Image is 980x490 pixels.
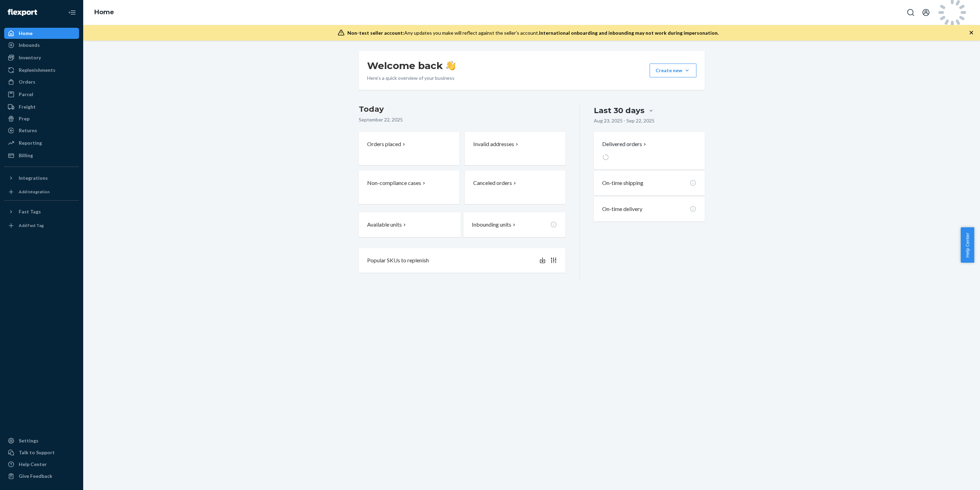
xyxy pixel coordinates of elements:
[94,8,114,16] a: Home
[19,67,55,74] div: Replenishments
[19,208,41,215] div: Fast Tags
[465,171,565,204] button: Canceled orders
[446,61,456,70] img: hand-wave emoji
[4,101,79,112] a: Freight
[4,89,79,100] a: Parcel
[4,113,79,124] a: Prep
[19,189,50,195] div: Add Integration
[4,76,79,87] a: Orders
[359,171,459,204] button: Non-compliance cases
[19,103,36,110] div: Freight
[602,140,648,148] button: Delivered orders
[19,175,48,181] div: Integrations
[961,227,974,263] button: Help Center
[4,172,79,184] button: Integrations
[463,212,565,237] button: Inbounding units
[4,435,79,446] a: Settings
[4,447,79,458] button: Talk to Support
[19,115,29,122] div: Prep
[19,54,41,61] div: Inventory
[4,471,79,482] button: Give Feedback
[359,132,459,165] button: Orders placed
[4,65,79,76] a: Replenishments
[19,91,33,98] div: Parcel
[602,179,643,187] p: On-time shipping
[347,29,719,36] div: Any updates you make will reflect against the seller's account.
[4,52,79,63] a: Inventory
[4,137,79,149] a: Reporting
[4,150,79,161] a: Billing
[19,127,37,134] div: Returns
[19,449,55,456] div: Talk to Support
[472,221,511,229] p: Inbounding units
[650,64,696,77] button: Create new
[473,179,512,187] p: Canceled orders
[19,437,38,444] div: Settings
[4,28,79,39] a: Home
[19,140,42,146] div: Reporting
[359,104,566,115] h3: Today
[19,30,33,37] div: Home
[4,459,79,470] a: Help Center
[359,116,566,123] p: September 22, 2025
[4,206,79,217] button: Fast Tags
[19,152,33,159] div: Billing
[367,179,421,187] p: Non-compliance cases
[4,40,79,51] a: Inbounds
[4,220,79,231] a: Add Fast Tag
[65,6,79,19] button: Close Navigation
[4,186,79,197] a: Add Integration
[19,42,40,49] div: Inbounds
[19,473,52,480] div: Give Feedback
[89,2,120,23] ol: breadcrumbs
[919,6,933,19] button: Open account menu
[367,59,456,72] h1: Welcome back
[4,125,79,136] a: Returns
[347,30,404,36] span: Non-test seller account:
[473,140,514,148] p: Invalid addresses
[367,75,456,82] p: Here’s a quick overview of your business
[594,105,644,116] div: Last 30 days
[539,30,719,36] span: International onboarding and inbounding may not work during impersonation.
[465,132,565,165] button: Invalid addresses
[359,212,461,237] button: Available units
[904,6,918,19] button: Open Search Box
[602,205,642,213] p: On-time delivery
[19,78,35,85] div: Orders
[594,117,654,124] p: Aug 23, 2025 - Sep 22, 2025
[367,221,402,229] p: Available units
[19,222,44,228] div: Add Fast Tag
[367,140,401,148] p: Orders placed
[367,256,429,264] p: Popular SKUs to replenish
[8,9,37,16] img: Flexport logo
[19,461,47,468] div: Help Center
